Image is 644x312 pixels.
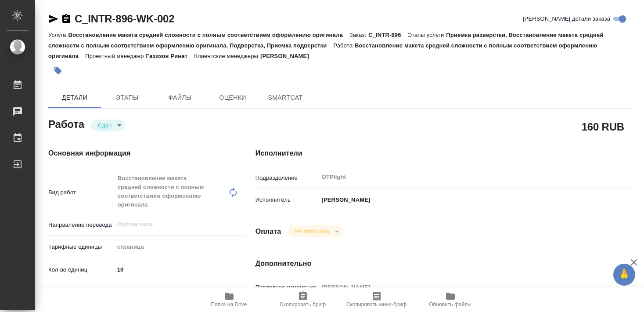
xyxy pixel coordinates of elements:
h4: Основная информация [48,148,220,159]
span: Оценки [212,92,254,103]
button: Добавить тэг [48,61,68,80]
span: Этапы [106,92,148,103]
span: Скопировать мини-бриф [346,301,407,308]
button: Обновить файлы [414,287,487,312]
span: [PERSON_NAME] детали заказа [523,15,610,23]
span: Скопировать бриф [280,301,326,308]
button: Не оплачена [292,228,331,235]
p: Проектный менеджер [85,53,146,59]
p: Газизов Ринат [146,53,194,59]
button: Скопировать ссылку для ЯМессенджера [48,14,59,24]
p: Работа [333,42,355,49]
p: Последнее изменение [255,283,319,292]
p: [PERSON_NAME] [319,196,371,204]
button: Скопировать мини-бриф [340,287,414,312]
p: Вид работ [48,188,114,197]
p: Восстановление макета средней сложности с полным соответствием оформлению оригинала [68,32,349,38]
button: Скопировать ссылку [61,14,72,24]
span: Обновить файлы [429,301,471,308]
p: Кол-во единиц [48,265,114,274]
p: Услуга [48,32,68,38]
p: C_INTR-896 [368,32,407,38]
span: Файлы [159,92,201,103]
h4: Оплата [255,226,281,237]
input: ✎ Введи что-нибудь [114,263,246,276]
div: страница [114,239,246,254]
div: Сдан [91,120,125,131]
span: SmartCat [264,92,306,103]
button: 🙏 [613,264,635,286]
p: Подразделение [255,174,319,182]
div: Юридическая/Финансовая [114,285,246,300]
h4: Исполнители [255,148,634,159]
input: Пустое поле [319,281,603,294]
button: Папка на Drive [192,287,266,312]
span: Детали [54,92,96,103]
p: [PERSON_NAME] [260,53,316,59]
p: Тарифные единицы [48,243,114,251]
p: Этапы услуги [408,32,446,38]
span: 🙏 [617,265,632,284]
button: Скопировать бриф [266,287,340,312]
p: Заказ: [349,32,368,38]
h2: 160 RUB [582,119,624,134]
p: Исполнитель [255,196,319,204]
button: Сдан [95,122,114,129]
h4: Дополнительно [255,258,634,269]
a: C_INTR-896-WK-002 [75,13,174,25]
h2: Работа [48,116,84,131]
input: Пустое поле [117,219,225,229]
div: Сдан [288,225,342,237]
span: Папка на Drive [211,301,247,308]
p: Клиентские менеджеры [194,53,260,59]
p: Направление перевода [48,221,114,229]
